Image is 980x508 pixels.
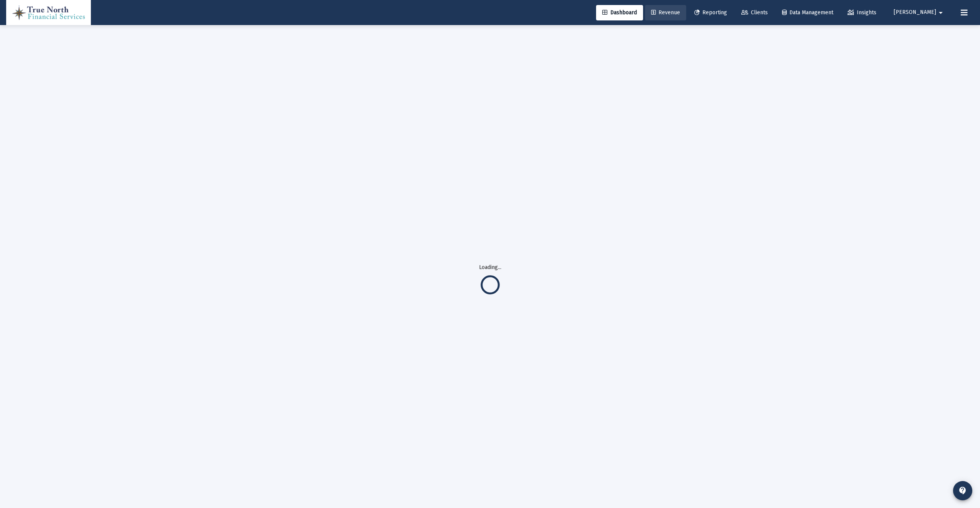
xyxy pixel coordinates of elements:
[782,9,833,16] span: Data Management
[735,5,774,20] a: Clients
[602,9,637,16] span: Dashboard
[776,5,839,20] a: Data Management
[958,486,967,495] mat-icon: contact_support
[841,5,883,20] a: Insights
[12,5,85,20] img: Dashboard
[741,9,768,16] span: Clients
[651,9,680,16] span: Revenue
[936,5,945,20] mat-icon: arrow_drop_down
[645,5,686,20] a: Revenue
[688,5,733,20] a: Reporting
[596,5,643,20] a: Dashboard
[848,9,876,16] span: Insights
[694,9,727,16] span: Reporting
[894,9,936,16] span: [PERSON_NAME]
[885,5,955,20] button: [PERSON_NAME]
